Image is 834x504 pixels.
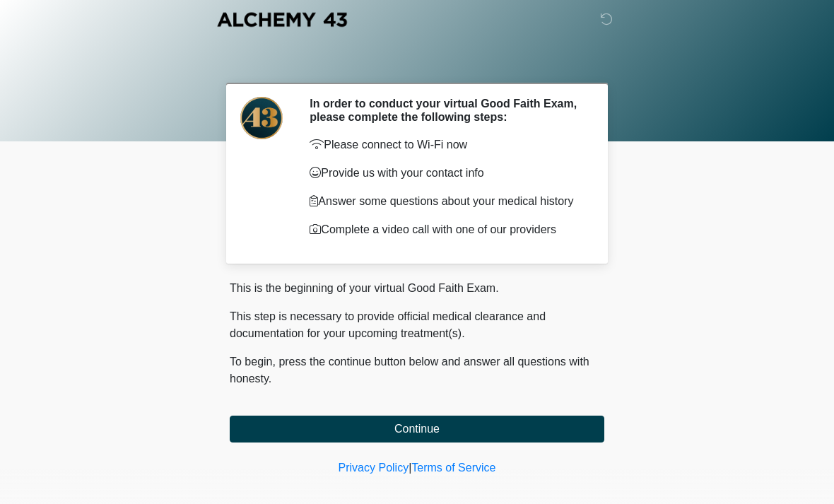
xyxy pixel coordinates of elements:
[219,51,615,77] h1: ‎ ‎ ‎ ‎
[310,221,583,238] p: Complete a video call with one of our providers
[230,416,604,443] button: Continue
[230,353,604,387] p: To begin, press the continue button below and answer all questions with honesty.
[339,462,409,474] a: Privacy Policy
[411,462,495,474] a: Terms of Service
[310,97,583,124] h2: In order to conduct your virtual Good Faith Exam, please complete the following steps:
[310,165,583,182] p: Provide us with your contact info
[240,97,283,139] img: Agent Avatar
[230,280,604,297] p: This is the beginning of your virtual Good Faith Exam.
[310,193,583,210] p: Answer some questions about your medical history
[230,308,604,342] p: This step is necessary to provide official medical clearance and documentation for your upcoming ...
[409,462,411,474] a: |
[310,136,583,153] p: Please connect to Wi-Fi now
[216,11,348,28] img: Alchemy 43 Logo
